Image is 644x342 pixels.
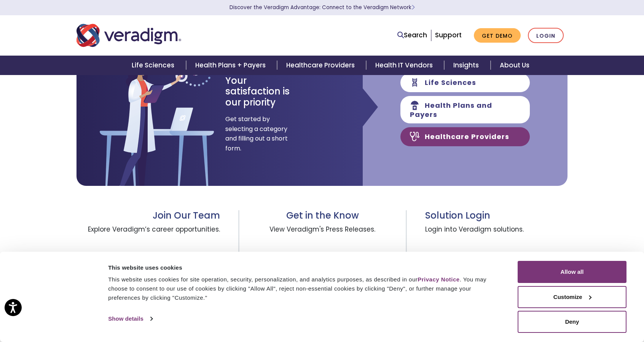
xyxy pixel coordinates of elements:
h3: Your satisfaction is our priority [225,75,303,108]
button: Allow all [518,261,626,283]
h3: Join Our Team [77,210,220,221]
a: Show details [108,313,152,324]
a: Discover the Veradigm Advantage: Connect to the Veradigm NetworkLearn More [230,4,415,11]
a: Healthcare Providers [277,56,366,75]
span: View Veradigm's Press Releases. [258,221,387,249]
a: Get Demo [474,28,521,43]
h3: Solution Login [425,210,567,221]
span: Learn More [411,4,415,11]
a: Health IT Vendors [366,56,444,75]
a: Insights [444,56,490,75]
a: Privacy Notice [418,276,459,283]
div: This website uses cookies [108,263,501,272]
div: This website uses cookies for site operation, security, personalization, and analytics purposes, ... [108,275,501,302]
button: Deny [518,311,626,333]
a: Health Plans + Payers [186,56,277,75]
a: Life Sciences [123,56,186,75]
a: Support [435,30,462,40]
h3: Get in the Know [258,210,387,221]
span: Explore Veradigm’s career opportunities. [77,221,220,249]
img: Veradigm logo [77,23,181,48]
a: About Us [491,56,539,75]
span: Get started by selecting a category and filling out a short form. [225,114,288,153]
button: Customize [518,286,626,308]
a: Login [528,28,564,43]
span: Login into Veradigm solutions. [425,221,567,249]
a: Search [397,30,427,40]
